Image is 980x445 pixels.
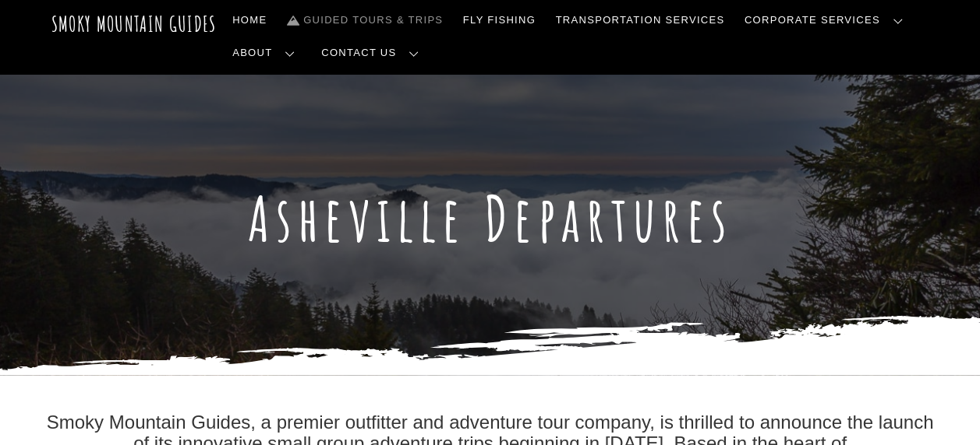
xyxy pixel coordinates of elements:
[550,4,731,37] a: Transportation Services
[226,4,273,37] a: Home
[51,11,217,37] a: Smoky Mountain Guides
[457,4,542,37] a: Fly Fishing
[738,4,915,37] a: Corporate Services
[315,37,431,69] a: Contact Us
[226,37,307,69] a: About
[281,4,449,37] a: Guided Tours & Trips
